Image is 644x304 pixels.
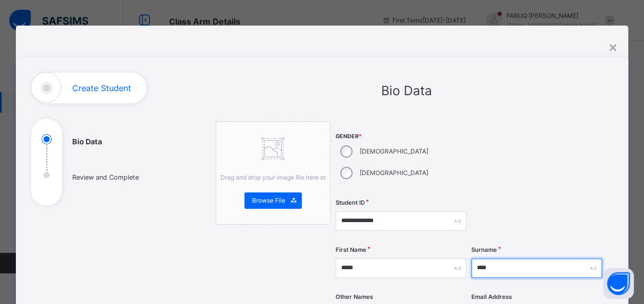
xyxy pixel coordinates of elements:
[252,196,285,205] span: Browse File
[336,246,366,254] label: First Name
[336,293,373,301] label: Other Names
[360,147,428,156] label: [DEMOGRAPHIC_DATA]
[72,84,131,92] h1: Create Student
[381,83,432,98] span: Bio Data
[360,168,428,178] label: [DEMOGRAPHIC_DATA]
[336,133,466,141] span: Gender
[471,246,497,254] label: Surname
[603,268,634,299] button: Open asap
[336,199,365,207] label: Student ID
[220,173,326,181] span: Drag and drop your image file here or
[608,36,618,57] div: ×
[216,121,330,225] div: Drag and drop your image file here orBrowse File
[471,293,512,301] label: Email Address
